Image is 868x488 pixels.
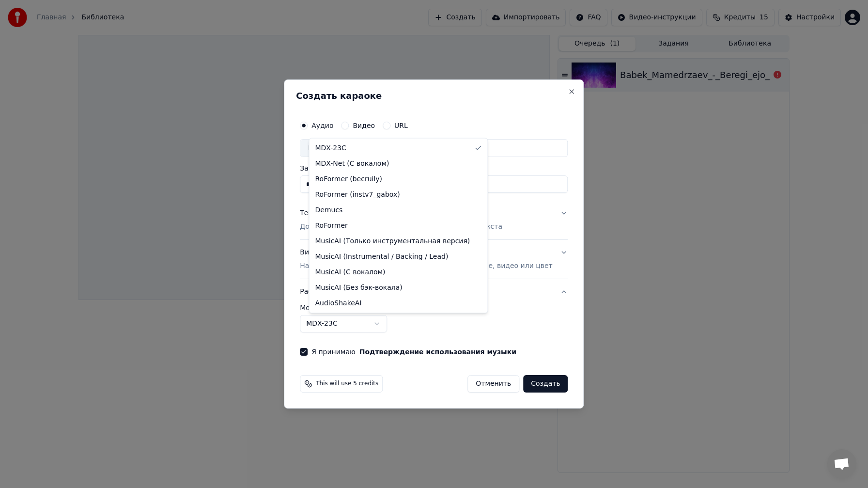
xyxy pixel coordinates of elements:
span: MusicAI (Только инструментальная версия) [315,236,470,246]
span: MusicAI (С вокалом) [315,267,386,277]
span: MusicAI (Без бэк-вокала) [315,283,403,292]
span: AudioShakeAI [315,298,362,308]
span: MusicAI (Instrumental / Backing / Lead) [315,252,449,261]
span: MDX-23C [315,143,346,153]
span: RoFormer (becruily) [315,174,383,184]
span: Demucs [315,205,343,215]
span: RoFormer (instv7_gabox) [315,189,400,199]
span: MDX-Net (С вокалом) [315,158,389,168]
span: RoFormer [315,220,348,230]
